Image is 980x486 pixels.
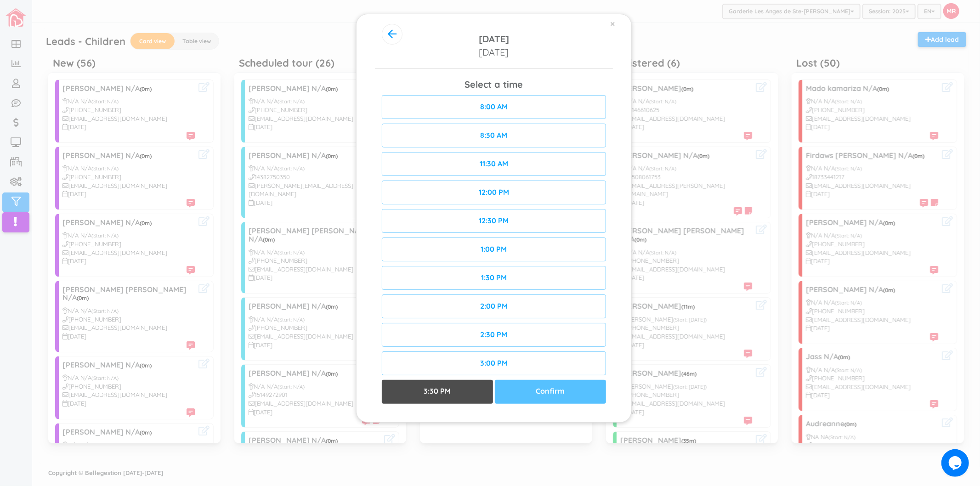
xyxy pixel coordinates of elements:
iframe: chat widget [941,449,971,477]
div: 11:30 AM [382,152,606,176]
div: 1:00 PM [382,237,606,261]
div: 1:30 PM [382,266,606,290]
div: 8:30 AM [382,124,606,147]
div: 3:30 PM [382,380,493,404]
button: Close [610,19,615,28]
div: 8:00 AM [382,95,606,119]
span: × [610,17,615,29]
div: 2:00 PM [382,294,606,318]
div: 3:00 PM [382,351,606,375]
div: [DATE] [375,33,613,46]
div: 12:30 PM [382,209,606,233]
div: [DATE] [375,46,613,59]
div: 2:30 PM [382,323,606,347]
div: Select a time [375,78,613,91]
div: 12:00 PM [382,181,606,204]
div: Confirm [495,380,606,404]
